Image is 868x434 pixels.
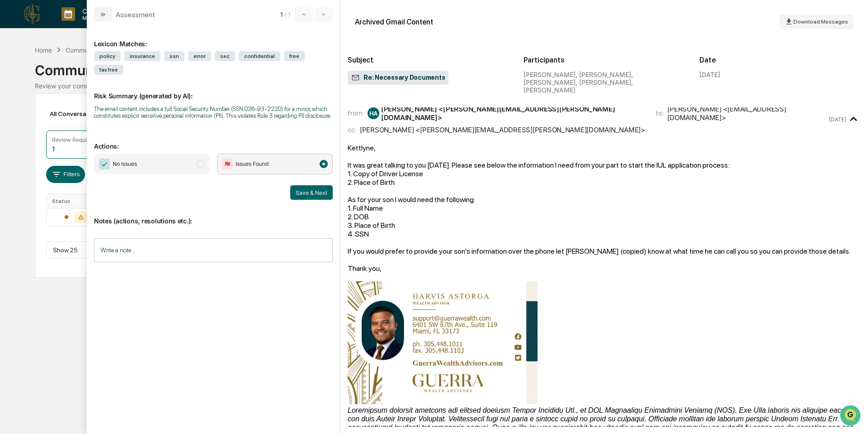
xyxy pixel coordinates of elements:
span: Re: Necessary Documents [351,73,445,82]
div: Communications Archive [66,46,139,54]
button: Filters [46,166,85,183]
span: Attestations [75,114,112,123]
span: confidential [239,51,280,61]
div: 🔎 [9,132,16,140]
img: logo [22,3,43,25]
div: 2. Place of Birth [348,178,861,187]
h2: Subject [348,56,509,64]
span: Pylon [90,154,109,160]
div: The email content includes a full Social Security Number (SSN:026-93-2220) for a minor, which con... [94,106,333,119]
span: from: [348,109,364,117]
h2: Participants [524,56,685,64]
div: 1. Copy of Driver License [348,169,861,178]
span: error [188,51,211,61]
p: Risk Summary (generated by AI): [94,81,333,100]
span: Download Messages [793,19,848,25]
div: We're available if you need us! [31,78,114,86]
div: [PERSON_NAME] <[PERSON_NAME][EMAIL_ADDRESS][PERSON_NAME][DOMAIN_NAME]> [360,125,645,134]
div: [DATE] [699,71,720,78]
div: Home [35,46,52,54]
div: 1 [52,145,55,153]
div: HA [368,107,379,119]
div: 2. DOB [348,212,861,221]
div: All Conversations [46,106,114,121]
img: 1746055101610-c473b297-6a78-478c-a979-82029cc54cd1 [9,69,25,86]
th: Status [47,194,106,208]
p: Manage Tasks [75,15,121,21]
span: Issues Found [236,159,269,169]
span: tax free [94,65,123,75]
div: Assessment [116,10,155,19]
div: Start new chat [31,69,148,78]
div: [PERSON_NAME] <[EMAIL_ADDRESS][DOMAIN_NAME]> [667,105,826,122]
time: Monday, August 25, 2025 at 12:36:04 PM [829,116,846,123]
div: [PERSON_NAME], [PERSON_NAME], [PERSON_NAME], [PERSON_NAME], [PERSON_NAME] [524,71,685,94]
a: 🗄️Attestations [62,111,116,127]
span: No Issues [113,159,137,169]
iframe: Open customer support [839,404,863,429]
span: / 1 [284,11,293,18]
div: Kettlyne, [348,144,861,152]
div: 🗄️ [66,115,73,122]
button: Download Messages [779,14,854,29]
div: [PERSON_NAME] <[PERSON_NAME][EMAIL_ADDRESS][PERSON_NAME][DOMAIN_NAME]> [381,105,645,122]
p: Actions: [94,131,333,150]
button: Start new chat [154,72,165,83]
div: 3. Place of Birth [348,221,861,230]
div: 🖐️ [9,115,16,122]
span: to: [656,109,664,117]
span: policy [94,51,121,61]
div: It was great talking to you [DATE]. Please see below the information I need from your part to sta... [348,161,861,169]
a: 🔎Data Lookup [5,128,61,144]
div: If you would prefer to provide your son's information over the phone let [PERSON_NAME] (copied) k... [348,247,861,256]
div: 4. SSN [348,230,861,238]
span: ssn [164,51,184,61]
p: How can we help? [9,19,165,34]
span: 1 [280,11,283,18]
img: Checkmark [99,159,110,169]
div: As for your son I would need the following: [348,195,861,204]
button: Save & Next [290,185,333,200]
div: Review your communication records across channels [35,82,833,90]
p: Notes (actions, resolutions etc.): [94,206,333,225]
h2: Date [699,56,861,64]
img: AIorK4zuHiSl5-0L0a4536c37MC-BhC5FPImoqYSdmr0fiNU26a1oXiOEoALFJdlhF9uvWkgFwjq1eK5X3Pb [348,281,538,404]
span: cc: [348,125,356,134]
div: 1. Full Name [348,204,861,212]
span: sec [215,51,235,61]
span: Preclearance [18,114,58,123]
span: Data Lookup [18,131,57,140]
img: Flag [222,159,233,169]
span: insurance [124,51,160,61]
div: Thank you, [348,264,861,273]
div: Lexicon Matches: [94,29,333,48]
span: free [284,51,305,61]
a: Powered byPylon [64,153,109,160]
div: Communications Archive [35,55,833,78]
p: Calendar [75,7,121,15]
div: Archived Gmail Content [355,18,433,26]
a: 🖐️Preclearance [5,111,62,127]
div: Review Required [52,136,95,143]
